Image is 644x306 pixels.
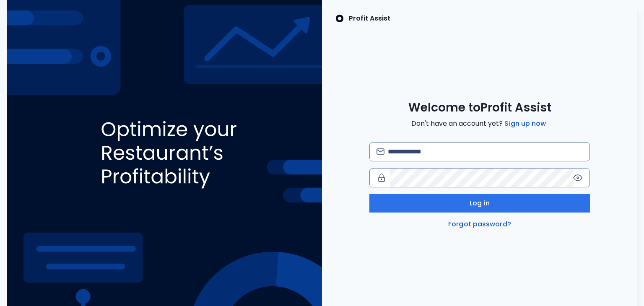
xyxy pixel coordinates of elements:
span: Log in [470,198,490,208]
a: Forgot password? [447,219,513,229]
p: Profit Assist [349,13,390,23]
button: Log in [369,194,590,213]
a: Sign up now [503,119,548,129]
img: SpotOn Logo [335,13,344,23]
img: email [377,148,384,155]
span: Don't have an account yet? [411,119,548,129]
span: Welcome to Profit Assist [408,100,551,115]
